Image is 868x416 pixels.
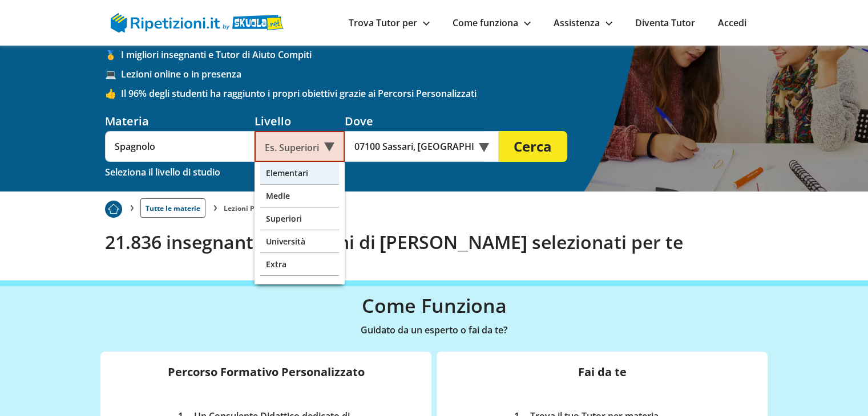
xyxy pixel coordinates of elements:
[453,17,531,29] a: Come funziona
[105,87,121,100] span: 👍
[349,17,430,29] a: Trova Tutor per
[446,365,758,396] h4: Fai da te
[635,17,695,29] a: Diventa Tutor
[260,185,339,207] div: Medie
[255,113,345,129] div: Livello
[111,15,284,28] a: logo Skuola.net | Ripetizioni.it
[121,48,764,61] span: I migliori insegnanti e Tutor di Aiuto Compiti
[105,201,122,218] img: Piu prenotato
[554,17,612,29] a: Assistenza
[499,131,567,162] button: Cerca
[105,322,764,338] p: Guidato da un esperto o fai da te?
[105,191,764,218] nav: breadcrumb d-none d-tablet-block
[105,294,764,317] h3: Come Funziona
[345,131,483,162] input: Es. Indirizzo o CAP
[140,198,205,218] a: Tutte le materie
[260,207,339,230] div: Superiori
[260,253,339,276] div: Extra
[110,365,422,396] h4: Percorso Formativo Personalizzato
[121,87,764,100] span: Il 96% degli studenti ha raggiunto i propri obiettivi grazie ai Percorsi Personalizzati
[111,13,284,32] img: logo Skuola.net | Ripetizioni.it
[260,162,339,185] div: Elementari
[260,230,339,253] div: Università
[105,68,121,80] span: 💻
[105,231,764,253] h2: 21.836 insegnanti per lezioni di [PERSON_NAME] selezionati per te
[105,48,121,61] span: 🥇
[105,113,255,129] div: Materia
[105,164,220,180] div: Seleziona il livello di studio
[105,131,255,162] input: Es. Matematica
[345,113,499,129] div: Dove
[121,68,764,80] span: Lezioni online o in presenza
[224,203,337,213] li: Lezioni Private per Aiuto Compiti
[718,17,746,29] a: Accedi
[255,131,345,162] div: Es. Superiori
